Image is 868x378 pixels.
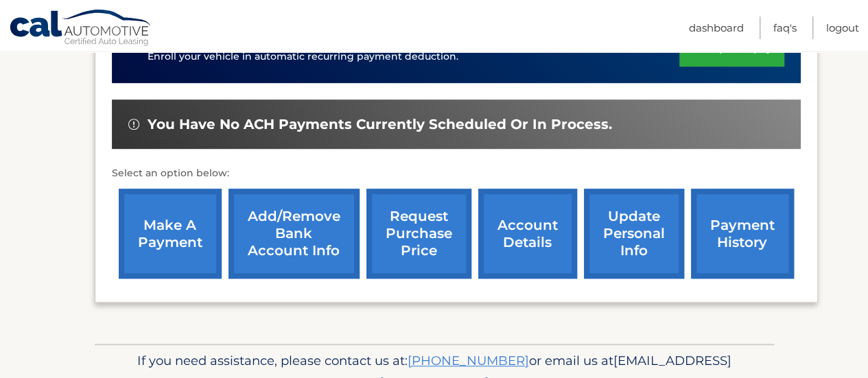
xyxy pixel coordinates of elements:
[128,119,139,130] img: alert-white.svg
[148,116,612,133] span: You have no ACH payments currently scheduled or in process.
[9,9,153,49] a: Cal Automotive
[773,16,797,39] a: FAQ's
[691,189,794,279] a: payment history
[112,165,801,182] p: Select an option below:
[366,189,471,279] a: request purchase price
[148,49,680,64] p: Enroll your vehicle in automatic recurring payment deduction.
[408,353,529,368] a: Call via Elevate
[228,189,360,279] a: Add/Remove bank account info
[826,16,859,39] a: Logout
[119,189,222,279] a: make a payment
[584,189,684,279] a: update personal info
[689,16,744,39] a: Dashboard
[478,189,577,279] a: account details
